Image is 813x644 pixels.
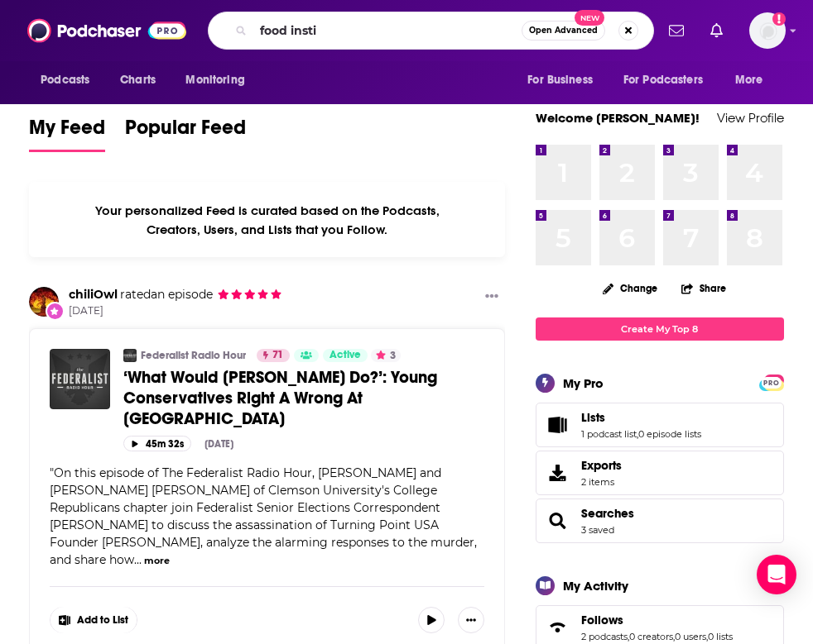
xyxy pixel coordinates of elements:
button: Show More Button [479,287,505,308]
a: Lists [541,413,575,436]
div: Open Intercom Messenger [757,555,796,594]
a: Follows [581,613,733,627]
div: My Pro [563,375,604,391]
span: Exports [541,461,575,484]
a: 2 podcasts [581,631,628,642]
a: 3 saved [581,524,614,536]
a: 0 users [675,631,706,642]
span: 2 items [581,476,622,488]
div: [DATE] [204,438,233,450]
span: Active [330,347,361,364]
a: 1 podcast list [581,428,637,440]
span: For Business [527,69,593,92]
span: New [575,10,604,26]
span: rated [120,287,151,302]
a: 0 lists [708,631,733,642]
span: Exports [581,458,622,473]
span: Monitoring [185,69,244,92]
a: 0 creators [629,631,673,642]
div: Your personalized Feed is curated based on the Podcasts, Creators, Users, and Lists that you Follow. [29,182,505,257]
button: 3 [371,349,401,362]
span: Lists [536,403,784,447]
a: Active [323,349,368,362]
button: open menu [613,64,727,96]
a: Show notifications dropdown [704,17,729,45]
a: My Feed [29,115,105,152]
span: Searches [536,499,784,543]
span: , [673,631,675,642]
span: Popular Feed [125,115,246,150]
img: Podchaser - Follow, Share and Rate Podcasts [27,15,186,46]
span: PRO [762,377,782,389]
button: Change [593,278,667,298]
button: open menu [174,64,266,96]
span: , [637,428,638,440]
a: Lists [581,410,701,425]
a: Popular Feed [125,115,246,152]
a: ‘What Would [PERSON_NAME] Do?’: Young Conservatives Right A Wrong At [GEOGRAPHIC_DATA] [123,367,484,429]
a: 71 [257,349,290,362]
span: On this episode of The Federalist Radio Hour, [PERSON_NAME] and [PERSON_NAME] [PERSON_NAME] of Cl... [50,465,477,567]
span: Podcasts [41,69,89,92]
span: Open Advanced [529,26,598,35]
span: 71 [272,347,283,364]
a: Searches [541,509,575,532]
span: ... [134,552,142,567]
span: ‘What Would [PERSON_NAME] Do?’: Young Conservatives Right A Wrong At [GEOGRAPHIC_DATA] [123,367,437,429]
a: Searches [581,506,634,521]
a: Charts [109,64,166,96]
img: Federalist Radio Hour [123,349,137,362]
button: Show More Button [458,607,484,633]
span: [DATE] [69,304,282,318]
button: 45m 32s [123,436,191,451]
img: ‘What Would Charlie Kirk Do?’: Young Conservatives Right A Wrong At Clemson University [50,349,110,409]
div: My Activity [563,578,628,594]
span: Add to List [77,614,128,627]
button: Open AdvancedNew [522,21,605,41]
button: open menu [516,64,613,96]
span: My Feed [29,115,105,150]
a: PRO [762,375,782,388]
span: , [628,631,629,642]
a: Create My Top 8 [536,317,784,340]
span: , [706,631,708,642]
span: More [735,69,763,92]
button: Show profile menu [749,12,786,49]
a: Show notifications dropdown [662,17,690,45]
span: " [50,465,477,567]
a: Welcome [PERSON_NAME]! [536,110,700,126]
button: Show More Button [51,607,137,633]
a: View Profile [717,110,784,126]
a: Federalist Radio Hour [141,349,246,362]
span: chiliOwl's Rating: 5 out of 5 [217,289,282,301]
input: Search podcasts, credits, & more... [253,17,522,44]
button: more [144,554,170,568]
button: Share [681,272,727,304]
a: Follows [541,616,575,639]
div: Search podcasts, credits, & more... [208,12,654,50]
img: chiliOwl [29,287,59,317]
a: Exports [536,451,784,495]
img: User Profile [749,12,786,49]
span: Charts [120,69,156,92]
span: an episode [118,287,213,302]
button: open menu [724,64,784,96]
span: Lists [581,410,605,425]
a: 0 episode lists [638,428,701,440]
svg: Email not verified [772,12,786,26]
span: Follows [581,613,623,627]
span: For Podcasters [623,69,703,92]
button: open menu [29,64,111,96]
span: Logged in as jbarbour [749,12,786,49]
a: chiliOwl [69,287,118,302]
div: New Rating [46,302,64,320]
